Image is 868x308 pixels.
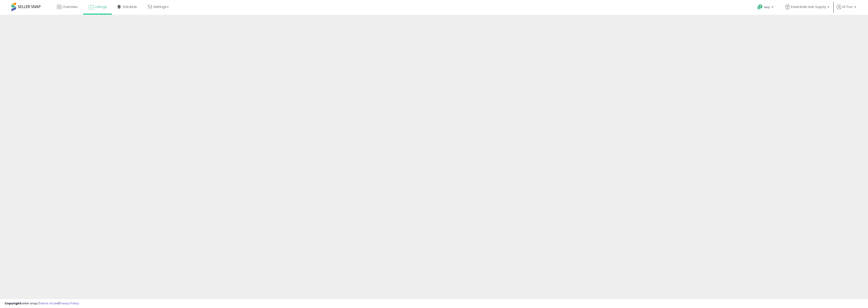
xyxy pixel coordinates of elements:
[791,5,826,9] span: Essentials Hub Supply
[95,5,107,9] span: Listings
[63,5,77,9] span: Overview
[764,5,770,9] span: Help
[123,5,137,9] span: DataHub
[843,5,853,9] span: Hi Truc
[754,1,778,15] a: Help
[757,4,763,10] i: Get Help
[837,5,856,15] a: Hi Truc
